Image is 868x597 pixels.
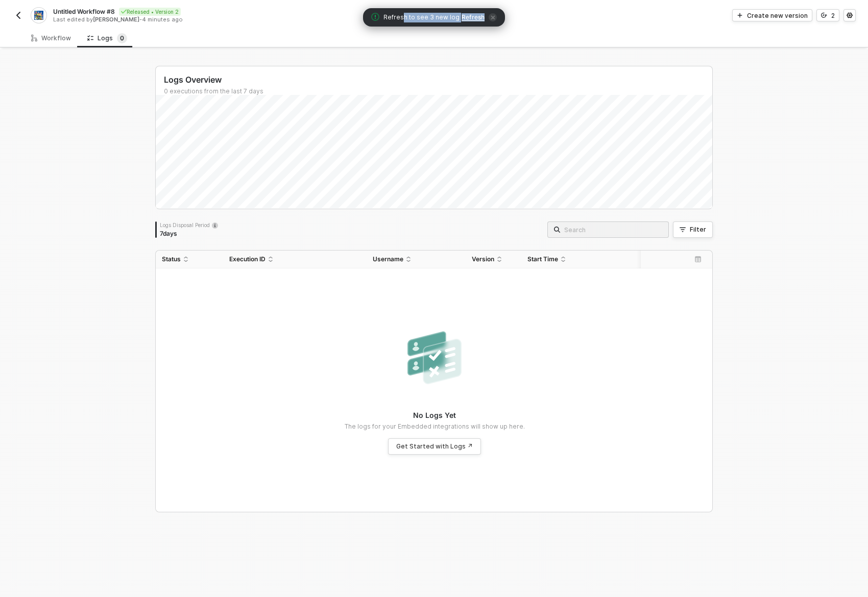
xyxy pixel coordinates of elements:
[564,224,662,235] input: Search
[472,255,494,263] span: Version
[93,16,139,23] span: [PERSON_NAME]
[12,9,25,21] button: back
[156,251,223,268] th: Status
[34,11,43,20] img: integration-icon
[53,7,115,16] span: Untitled Workflow #8
[489,13,497,21] span: icon-close
[87,33,127,43] div: Logs
[162,255,181,263] span: Status
[737,12,743,18] span: icon-play
[223,251,366,268] th: Execution ID
[847,12,853,18] span: icon-settings
[371,13,379,21] span: icon-exclamation
[367,251,466,268] th: Username
[119,8,181,16] div: Released • Version 2
[401,326,468,392] img: nologs
[383,13,460,22] span: Refresh to see 3 new log
[164,74,712,85] div: Logs Overview
[14,11,22,19] img: back
[521,251,641,268] th: Start Time
[345,422,525,431] p: The logs for your Embedded integrations will show up here.
[831,11,835,20] div: 2
[527,255,558,263] span: Start Time
[31,34,71,42] div: Workflow
[816,9,839,21] button: 2
[462,13,485,21] span: Refresh
[373,255,403,263] span: Username
[160,221,218,229] div: Logs Disposal Period
[821,12,827,18] span: icon-versioning
[229,255,266,263] span: Execution ID
[160,230,218,238] div: 7 days
[732,9,812,21] button: Create new version
[396,442,473,451] div: Get Started with Logs ↗
[747,11,808,20] div: Create new version
[164,87,712,95] div: 0 executions from the last 7 days
[53,16,433,23] div: Last edited by - 4 minutes ago
[117,33,127,43] sup: 0
[690,226,706,234] div: Filter
[673,221,713,238] button: Filter
[466,251,521,268] th: Version
[413,410,456,420] p: No Logs Yet
[388,438,481,455] a: Get Started with Logs ↗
